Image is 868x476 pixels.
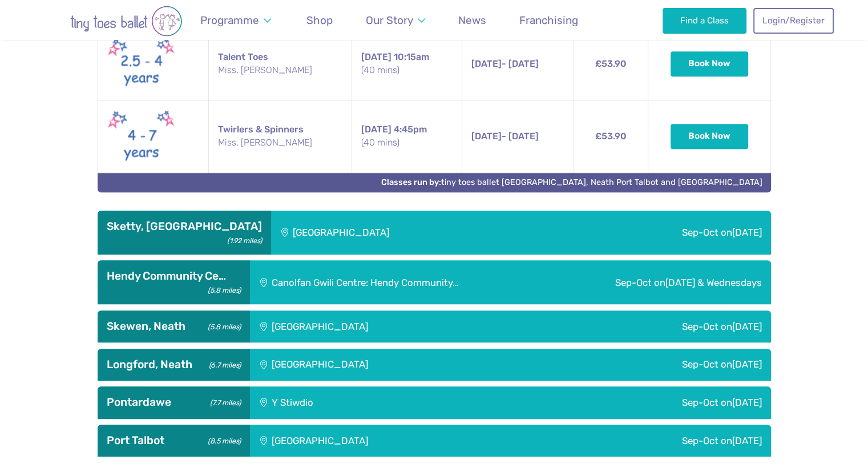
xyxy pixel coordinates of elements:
a: Shop [301,7,338,34]
small: (40 mins) [361,64,453,76]
h3: Port Talbot [107,434,241,447]
td: £53.90 [574,27,648,100]
small: (40 mins) [361,136,453,149]
span: Our Story [366,14,413,27]
div: Sep-Oct on [472,386,771,418]
div: [GEOGRAPHIC_DATA] [250,310,544,342]
div: Canolfan Gwili Centre: Hendy Community… [250,260,546,304]
td: Talent Toes [208,27,352,100]
a: Programme [195,7,277,34]
div: Sep-Oct on [554,211,771,255]
h3: Sketty, [GEOGRAPHIC_DATA] [107,220,262,233]
a: Classes run by:tiny toes ballet [GEOGRAPHIC_DATA], Neath Port Talbot and [GEOGRAPHIC_DATA] [381,178,762,187]
div: Sep-Oct on [546,260,770,304]
div: Y Stiwdio [250,386,472,418]
span: [DATE] [361,51,391,62]
h3: Skewen, Neath [107,320,241,333]
span: [DATE] [732,397,762,408]
h3: Pontardawe [107,396,241,409]
small: (7.7 miles) [206,396,240,408]
div: Sep-Oct on [544,310,771,342]
a: Login/Register [753,8,833,33]
span: News [458,14,486,27]
span: [DATE] [732,321,762,332]
small: (5.8 miles) [204,320,240,332]
a: Find a Class [663,8,746,33]
small: (5.8 miles) [204,283,240,295]
td: 4:45pm [352,100,462,172]
span: [DATE] [732,227,762,238]
strong: Classes run by: [381,178,441,187]
img: Talent toes New (May 2025) [107,35,176,93]
div: [GEOGRAPHIC_DATA] [250,349,544,381]
div: Sep-Oct on [544,349,771,381]
span: - [DATE] [471,58,539,69]
div: [GEOGRAPHIC_DATA] [271,211,554,255]
button: Book Now [671,51,748,76]
small: (1.92 miles) [223,233,261,245]
h3: Longford, Neath [107,358,241,372]
span: [DATE] & Wednesdays [665,277,762,288]
h3: Hendy Community Ce… [107,269,241,283]
a: News [453,7,492,34]
span: [DATE] [732,435,762,446]
a: Franchising [514,7,584,34]
div: [GEOGRAPHIC_DATA] [250,425,544,457]
span: [DATE] [361,124,391,135]
small: (6.7 miles) [205,358,240,370]
div: Sep-Oct on [544,425,771,457]
small: Miss. [PERSON_NAME] [218,136,342,149]
span: [DATE] [471,58,502,69]
span: [DATE] [732,358,762,370]
img: tiny toes ballet [35,6,217,37]
a: Our Story [360,7,430,34]
span: - [DATE] [471,131,539,142]
small: Miss. [PERSON_NAME] [218,64,342,76]
span: Franchising [519,14,578,27]
td: 10:15am [352,27,462,100]
span: Shop [306,14,333,27]
td: £53.90 [574,100,648,172]
td: Twirlers & Spinners [208,100,352,172]
img: Twirlers & Spinners New (May 2025) [107,107,176,166]
span: Programme [200,14,259,27]
button: Book Now [671,124,748,149]
small: (8.5 miles) [204,434,240,446]
span: [DATE] [471,131,502,142]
